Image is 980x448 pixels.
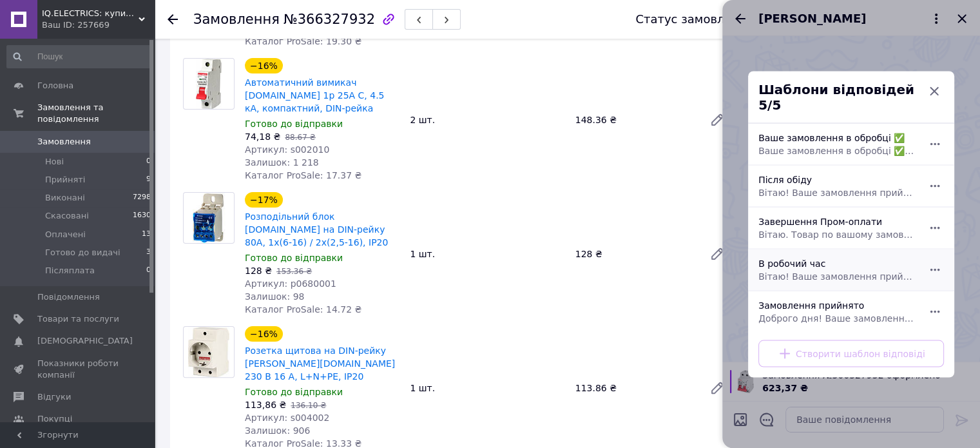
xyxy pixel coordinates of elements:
[133,210,151,222] span: 1630
[45,229,86,240] span: Оплачені
[405,111,570,129] div: 2 шт.
[405,379,570,397] div: 1 шт.
[42,19,155,31] div: Ваш ID: 257669
[245,326,283,342] div: −16%
[146,247,151,258] span: 3
[146,174,151,186] span: 9
[193,12,280,27] span: Замовлення
[245,170,361,180] span: Каталог ProSale: 17.37 ₴
[37,391,71,403] span: Відгуки
[704,241,730,267] a: Редагувати
[704,107,730,133] a: Редагувати
[37,102,155,125] span: Замовлення та повідомлення
[196,59,222,109] img: Автоматичний вимикач E.Next 1p 25А C, 4.5 кА, компактний, DIN-рейка
[188,327,229,377] img: Розетка щитова на DIN-рейку E.Next 230 В 16 А, L+N+PE, IP20
[42,8,139,19] span: IQ.ELECTRICS: купити електрику оптом
[45,174,85,186] span: Прийняті
[146,156,151,168] span: 0
[245,387,343,397] span: Готово до відправки
[245,131,280,142] span: 74,18 ₴
[405,245,570,263] div: 1 шт.
[245,413,329,423] span: Артикул: s004002
[758,81,925,112] span: Шаблони відповідей 5/5
[45,210,89,222] span: Скасовані
[45,247,120,258] span: Готово до видачі
[245,58,283,73] div: −16%
[45,192,85,204] span: Виконані
[276,267,312,276] span: 153.36 ₴
[753,251,921,287] div: В робочий час
[704,375,730,401] a: Редагувати
[37,80,73,92] span: Головна
[245,304,361,315] span: Каталог ProSale: 14.72 ₴
[37,335,133,347] span: [DEMOGRAPHIC_DATA]
[245,291,304,302] span: Залишок: 98
[37,358,119,381] span: Показники роботи компанії
[37,313,119,325] span: Товари та послуги
[570,245,699,263] div: 128 ₴
[758,186,916,199] span: Вітаю! Ваше замовлення прийнято та буде опрацьоване після обідньої перерви
[245,425,310,436] span: Залишок: 906
[758,228,916,240] span: Вітаю. Товар по вашому замовленню готовий до відправлення. Залишилося лише завершити безпечну та ...
[758,311,916,324] span: Доброго дня! Ваше замовлення прийнято. Найближчим часом, ви отримаєте подальшу інформацію.
[168,13,178,26] div: Повернутися назад
[245,157,319,168] span: Залишок: 1 218
[245,278,336,289] span: Артикул: p0680001
[193,193,225,243] img: Розподільний блок E.NEXT на DIN-рейку 80А, 1x(6-16) / 2x(2,5-16), IP20
[753,168,921,204] div: Після обіду
[758,144,916,157] span: Ваше замовлення в обробці ✅ Відправка відбудеться - сьогодні. Дякуємо за те, що обрали нас 😊 або ...
[245,77,384,113] a: Автоматичний вимикач [DOMAIN_NAME] 1p 25А C, 4.5 кА, компактний, DIN-рейка
[245,253,343,263] span: Готово до відправки
[146,265,151,277] span: 0
[753,293,921,329] div: Замовлення прийнято
[37,413,72,425] span: Покупці
[245,36,361,46] span: Каталог ProSale: 19.30 ₴
[753,209,921,246] div: Завершення Пром-оплати
[245,144,329,155] span: Артикул: s002010
[285,133,315,142] span: 88.67 ₴
[283,12,375,27] span: №366327932
[37,291,100,303] span: Повідомлення
[758,269,916,282] span: Вітаю! Ваше замовлення прийнято. Буде опрацьоване в робочий день після 09:30
[291,401,326,410] span: 136.10 ₴
[753,126,921,162] div: Ваше замовлення в обробці ✅
[37,136,91,148] span: Замовлення
[245,400,286,410] span: 113,86 ₴
[635,13,754,26] div: Статус замовлення
[245,211,388,248] a: Розподільний блок [DOMAIN_NAME] на DIN-рейку 80А, 1x(6-16) / 2x(2,5-16), IP20
[570,111,699,129] div: 148.36 ₴
[133,192,151,204] span: 7298
[570,379,699,397] div: 113.86 ₴
[45,156,64,168] span: Нові
[142,229,151,240] span: 13
[245,266,272,276] span: 128 ₴
[45,265,95,277] span: Післяплата
[245,346,395,382] a: Розетка щитова на DIN-рейку [PERSON_NAME][DOMAIN_NAME] 230 В 16 А, L+N+PE, IP20
[245,119,343,129] span: Готово до відправки
[245,192,283,208] div: −17%
[6,45,152,68] input: Пошук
